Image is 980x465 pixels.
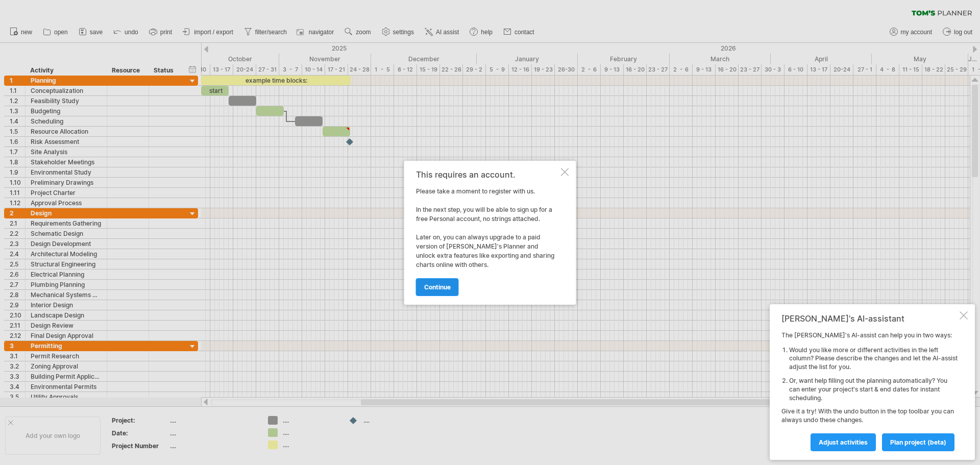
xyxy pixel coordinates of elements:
[819,438,868,446] span: Adjust activities
[811,433,876,451] a: Adjust activities
[789,346,958,372] li: Would you like more or different activities in the left column? Please describe the changes and l...
[424,283,451,291] span: continue
[789,377,958,402] li: Or, want help filling out the planning automatically? You can enter your project's start & end da...
[416,278,459,296] a: continue
[882,433,954,451] a: plan project (beta)
[781,313,958,324] div: [PERSON_NAME]'s AI-assistant
[890,438,946,446] span: plan project (beta)
[781,331,958,451] div: The [PERSON_NAME]'s AI-assist can help you in two ways: Give it a try! With the undo button in th...
[416,170,559,179] div: This requires an account.
[416,170,559,296] div: Please take a moment to register with us. In the next step, you will be able to sign up for a fre...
